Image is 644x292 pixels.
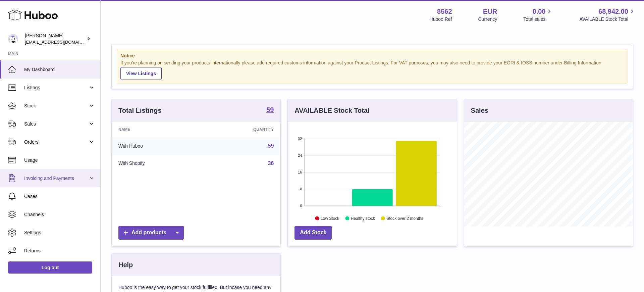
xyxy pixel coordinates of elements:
span: Cases [24,193,95,200]
text: 8 [300,187,302,191]
a: View Listings [120,67,162,80]
span: Total sales [523,16,553,22]
span: [EMAIL_ADDRESS][DOMAIN_NAME] [25,39,99,45]
div: Currency [478,16,497,22]
span: Invoicing and Payments [24,175,88,182]
strong: Notice [120,53,624,59]
strong: EUR [483,7,497,16]
span: 0.00 [533,7,546,16]
strong: 59 [266,106,274,113]
span: Orders [24,139,88,145]
a: 68,942.00 AVAILABLE Stock Total [579,7,636,22]
a: Add products [118,226,184,240]
text: Low Stock [321,216,339,221]
text: 0 [300,204,302,208]
span: AVAILABLE Stock Total [579,16,636,22]
h3: AVAILABLE Stock Total [294,106,369,115]
h3: Sales [471,106,488,115]
th: Quantity [203,122,280,137]
span: Channels [24,211,95,218]
span: 68,942.00 [598,7,628,16]
a: Log out [8,261,92,274]
a: 36 [268,160,274,166]
strong: 8562 [437,7,452,16]
span: Sales [24,121,88,127]
span: Returns [24,248,95,254]
span: Usage [24,157,95,163]
a: Add Stock [294,226,332,240]
h3: Total Listings [118,106,162,115]
text: Stock over 2 months [387,216,423,221]
div: If you're planning on sending your products internationally please add required customs informati... [120,60,624,80]
div: Huboo Ref [430,16,452,22]
text: Healthy stock [351,216,375,221]
a: 59 [266,106,274,114]
h3: Help [118,260,133,270]
text: 32 [298,137,302,141]
a: 0.00 Total sales [523,7,553,22]
span: Listings [24,85,88,91]
th: Name [112,122,203,137]
span: Stock [24,103,88,109]
div: [PERSON_NAME] [25,33,85,45]
text: 24 [298,153,302,157]
span: Settings [24,230,95,236]
td: With Huboo [112,137,203,155]
img: fumi@codeofbell.com [8,34,18,44]
td: With Shopify [112,155,203,172]
span: My Dashboard [24,66,95,73]
text: 16 [298,170,302,174]
a: 59 [268,143,274,149]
